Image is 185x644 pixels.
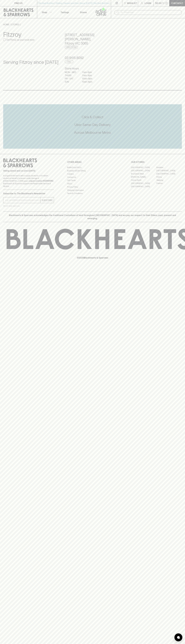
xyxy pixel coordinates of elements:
a: Contact Us [67,176,118,179]
h6: Store Hours [65,66,120,71]
p: FIND US [14,2,23,5]
p: MON - WED [65,71,78,74]
p: Stores [80,11,87,14]
h5: Click & Collect [3,115,182,119]
a: [GEOGRAPHIC_DATA] [156,169,182,172]
p: 11am - 9pm [82,74,95,77]
p: OTHER AREAS [67,160,118,164]
strong: Liquor License #32064953 [29,180,53,182]
p: THURS [65,74,78,77]
a: Gift Cards [67,179,118,182]
h5: 03 9415 8092 [65,56,120,60]
h5: [STREET_ADDRESS][PERSON_NAME] , Fitzroy VIC 3065 [65,33,120,46]
h3: Fitzroy [3,31,58,38]
a: FAQ's [67,182,118,185]
a: Privacy Policy [67,185,118,189]
h5: Across Melbourne Metro [3,130,182,135]
a: Bottle Drop FAQ's [67,166,118,169]
input: Try "Pinot noir" [121,10,180,15]
h4: Serving Fitzroy since [DATE] [3,59,58,65]
a: Shipping Information [67,189,118,192]
a: [PERSON_NAME] [131,175,156,178]
p: Wishlist [127,2,137,5]
a: STORES [11,23,19,26]
p: 11am - 8pm [82,71,95,74]
a: Stores [74,6,93,18]
p: SUBSCRIBE [42,199,53,202]
a: Prahran [156,182,182,185]
a: Business & Bulk Gifting [67,169,118,172]
a: [GEOGRAPHIC_DATA] [156,172,182,175]
p: 10am - 9pm [82,77,95,80]
a: Tastings [56,6,74,18]
button: SUBSCRIBE [41,197,54,203]
a: Geelong [156,178,182,182]
a: Fitzroy [156,175,182,178]
p: Blackhearts & Sparrows acknowledges the traditional Custodians of land throughout [GEOGRAPHIC_DAT... [5,214,180,220]
button: Shop [37,6,56,18]
p: OUR STORES [131,160,182,164]
p: Subscribe to The Blackhearts Newsletter [3,192,54,195]
a: Brunswick West [131,172,156,175]
a: Terms & Conditions [67,192,118,195]
p: SUN [65,80,78,83]
p: Tastings [61,11,69,14]
p: 10am - 8pm [82,80,95,83]
p: Login [145,2,151,5]
input: e.g. jane@blackheartsandsparrows.com.au [5,198,40,202]
p: Checkout [171,2,183,5]
a: [GEOGRAPHIC_DATA] [131,166,156,169]
p: Set Fitzroy as your local store [6,38,34,41]
a: Call [65,60,73,63]
h5: Uber Same-Day Delivery [3,123,182,127]
p: 0 [166,2,167,4]
p: It is against the law to sell or supply alcohol to, or to obtain alcohol on behalf of a person un... [3,174,54,188]
a: Careers [67,172,118,176]
a: Directions [65,46,78,49]
div: Call to action block [3,104,182,149]
p: We will never spam you [3,205,54,207]
a: [GEOGRAPHIC_DATA] [131,182,156,185]
a: [GEOGRAPHIC_DATA] [131,185,156,188]
p: FRI - SAT [65,77,78,80]
p: $0.00 [155,2,162,5]
p: Sibling owned and run since [DATE] [3,169,54,172]
a: [GEOGRAPHIC_DATA] [131,169,156,172]
a: HOME [3,23,9,26]
a: Fitzroy North [131,178,156,182]
p: Shop [42,11,47,14]
img: bubble-icon [177,636,180,639]
a: Braddon [156,166,182,169]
